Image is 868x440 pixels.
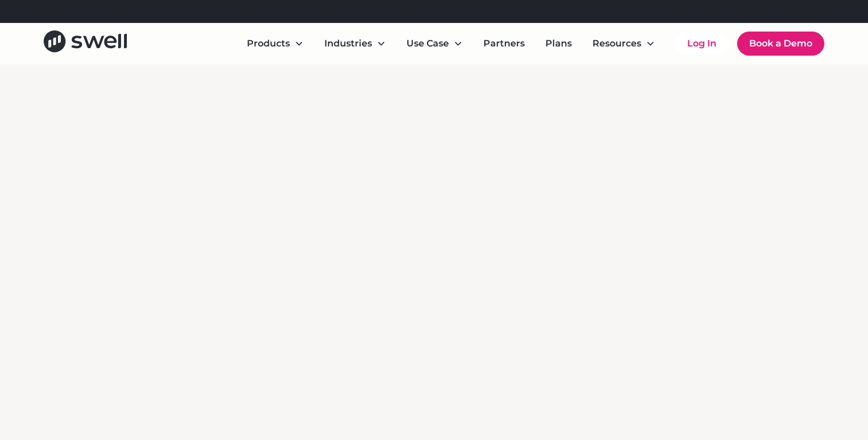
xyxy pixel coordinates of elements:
[592,37,641,50] div: Resources
[67,302,377,348] p: Swell helps multi-location healthcare orgs roll out and monitor feedback programs that improve em...
[583,32,664,55] div: Resources
[324,37,372,50] div: Industries
[536,32,581,55] a: Plans
[81,369,142,383] div: Watch Video
[737,32,824,56] a: Book a Demo
[474,32,534,55] a: Partners
[238,32,313,55] div: Products
[346,5,504,18] div: Refer a clinic, get $300!
[315,32,395,55] div: Industries
[676,32,728,55] a: Log In
[67,221,377,287] h2: Turnkey Solutions for Healthcare Feedback
[247,37,290,50] div: Products
[397,32,472,55] div: Use Case
[452,6,504,17] a: Learn More
[67,362,177,391] a: open lightbox
[44,30,127,56] a: home
[406,37,449,50] div: Use Case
